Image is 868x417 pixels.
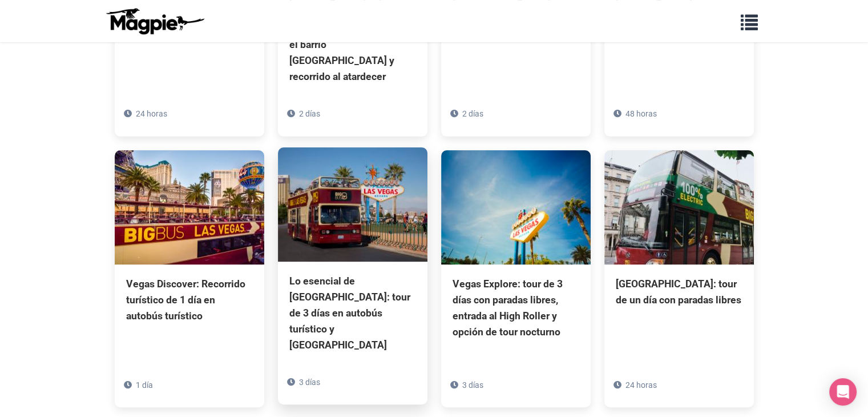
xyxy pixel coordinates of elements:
[462,109,483,118] font: 2 días
[829,378,857,406] div: Abrir Intercom Messenger
[299,109,320,118] font: 2 días
[103,7,206,35] img: logo-ab69f6fb50320c5b225c76a69d11143b.png
[625,380,657,390] font: 24 horas
[604,150,754,359] a: [GEOGRAPHIC_DATA]: tour de un día con paradas libres 24 horas
[453,278,563,338] font: Vegas Explore: tour de 3 días con paradas libres, entrada al High Roller y opción de tour nocturno
[278,147,427,405] a: Lo esencial de [GEOGRAPHIC_DATA]: tour de 3 días en autobús turístico y [GEOGRAPHIC_DATA] 3 días
[136,380,153,390] font: 1 día
[625,109,657,118] font: 48 horas
[289,275,410,351] font: Lo esencial de [GEOGRAPHIC_DATA]: tour de 3 días en autobús turístico y [GEOGRAPHIC_DATA]
[299,378,320,387] font: 3 días
[115,150,264,375] a: Vegas Discover: Recorrido turístico de 1 día en autobús turístico 1 día
[126,278,245,322] font: Vegas Discover: Recorrido turístico de 1 día en autobús turístico
[604,150,754,264] img: Londres: tour de un día con paradas libres
[278,147,427,262] img: Lo esencial de Las Vegas: tour de 3 días en autobús turístico y Museo del Neón
[441,150,591,392] a: Vegas Explore: tour de 3 días con paradas libres, entrada al High Roller y opción de tour nocturn...
[441,150,591,264] img: Vegas Explore: tour de 3 días con paradas libres, entrada al High Roller y opción de tour nocturno
[616,278,741,306] font: [GEOGRAPHIC_DATA]: tour de un día con paradas libres
[115,150,264,264] img: Vegas Discover: Recorrido turístico de 1 día en autobús turístico
[462,380,483,390] font: 3 días
[136,109,167,118] font: 24 horas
